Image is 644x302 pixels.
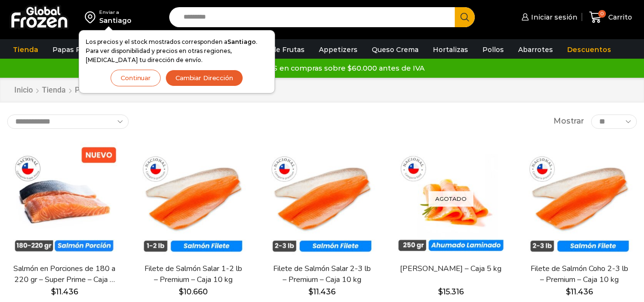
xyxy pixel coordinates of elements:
[99,9,132,16] div: Enviar a
[165,70,243,86] button: Cambiar Dirección
[438,287,464,296] bdi: 15.316
[529,12,577,22] span: Iniciar sesión
[478,41,509,59] a: Pollos
[7,115,129,129] select: Pedido de la tienda
[14,85,33,96] a: Inicio
[528,263,631,285] a: Filete de Salmón Coho 2-3 lb – Premium – Caja 10 kg
[553,116,584,127] span: Mostrar
[8,41,43,59] a: Tienda
[399,263,502,274] a: [PERSON_NAME] – Caja 5 kg
[308,287,336,296] bdi: 11.436
[429,191,473,207] p: Agotado
[606,12,632,22] span: Carrito
[367,41,423,59] a: Queso Crema
[13,263,116,285] a: Salmón en Porciones de 180 a 220 gr – Super Prime – Caja 5 kg
[74,85,149,96] a: Pescados y Mariscos
[179,287,184,296] span: $
[41,85,66,96] a: Tienda
[14,85,183,96] nav: Breadcrumb
[51,287,56,296] span: $
[86,37,268,65] p: Los precios y el stock mostrados corresponden a . Para ver disponibilidad y precios en otras regi...
[438,287,443,296] span: $
[513,41,558,59] a: Abarrotes
[519,8,577,27] a: Iniciar sesión
[85,9,99,25] img: address-field-icon.svg
[111,70,161,86] button: Continuar
[455,7,475,27] button: Search button
[566,287,593,296] bdi: 11.436
[245,41,309,59] a: Pulpa de Frutas
[179,287,208,296] bdi: 10.660
[227,38,256,45] strong: Santiago
[142,263,245,285] a: Filete de Salmón Salar 1-2 lb – Premium – Caja 10 kg
[598,10,606,18] span: 0
[270,263,373,285] a: Filete de Salmón Salar 2-3 lb – Premium – Caja 10 kg
[562,41,616,59] a: Descuentos
[99,16,132,25] div: Santiago
[308,287,313,296] span: $
[51,287,78,296] bdi: 11.436
[566,287,571,296] span: $
[314,41,362,59] a: Appetizers
[587,6,634,29] a: 0 Carrito
[48,41,101,59] a: Papas Fritas
[428,41,473,59] a: Hortalizas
